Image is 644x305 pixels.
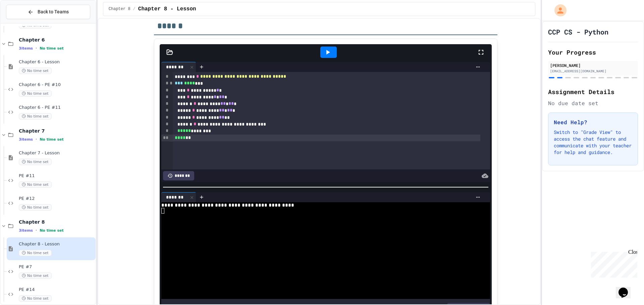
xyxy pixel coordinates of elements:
[548,99,638,107] div: No due date set
[3,3,46,43] div: Chat with us now!Close
[19,59,94,65] span: Chapter 6 - Lesson
[19,105,94,110] span: Chapter 6 - PE #11
[548,48,638,57] h2: Your Progress
[19,159,52,165] span: No time set
[548,87,638,96] h2: Assignment Details
[19,181,52,188] span: No time set
[588,249,637,278] iframe: chat widget
[109,6,130,12] span: Chapter 8
[554,129,632,156] p: Switch to "Grade View" to access the chat feature and communicate with your teacher for help and ...
[19,173,94,179] span: PE #11
[19,37,94,43] span: Chapter 6
[6,5,90,19] button: Back to Teams
[19,68,52,74] span: No time set
[616,278,637,298] iframe: chat widget
[40,137,64,142] span: No time set
[19,128,94,134] span: Chapter 7
[19,82,94,88] span: Chapter 6 - PE #10
[38,8,69,15] span: Back to Teams
[19,250,52,256] span: No time set
[40,228,64,233] span: No time set
[554,118,632,126] h3: Need Help?
[40,46,64,51] span: No time set
[19,46,33,51] span: 3 items
[19,273,52,279] span: No time set
[19,287,94,293] span: PE #14
[19,150,94,156] span: Chapter 7 - Lesson
[19,295,52,302] span: No time set
[36,46,37,51] span: •
[547,3,568,18] div: My Account
[19,90,52,97] span: No time set
[19,228,33,233] span: 3 items
[548,27,608,36] h1: CCP CS - Python
[36,228,37,233] span: •
[36,137,37,142] span: •
[19,219,94,225] span: Chapter 8
[19,264,94,270] span: PE #7
[133,6,136,12] span: /
[19,137,33,142] span: 3 items
[550,69,636,74] div: [EMAIL_ADDRESS][DOMAIN_NAME]
[19,196,94,202] span: PE #12
[19,204,52,211] span: No time set
[138,5,196,13] span: Chapter 8 - Lesson
[19,241,94,247] span: Chapter 8 - Lesson
[550,62,636,68] div: [PERSON_NAME]
[19,113,52,120] span: No time set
